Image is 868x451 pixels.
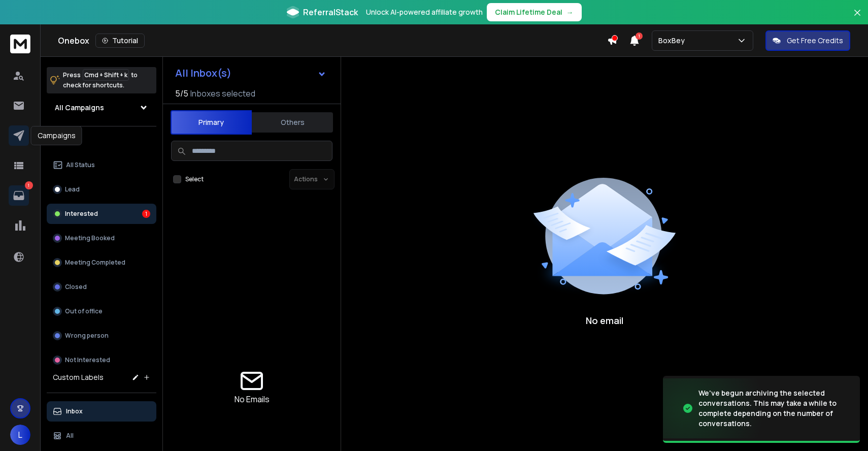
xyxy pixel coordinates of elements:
div: We've begun archiving the selected conversations. This may take a while to complete depending on ... [698,388,848,429]
span: ReferralStack [303,6,358,18]
p: Unlock AI-powered affiliate growth [366,7,483,17]
p: No email [586,313,623,328]
span: → [566,7,574,17]
p: Get Free Credits [787,36,843,46]
p: Meeting Booked [65,234,115,242]
p: Not Interested [65,356,110,364]
button: Claim Lifetime Deal→ [487,3,582,21]
button: Close banner [851,6,864,30]
p: Closed [65,283,87,291]
button: All Inbox(s) [167,63,335,83]
button: L [10,425,30,445]
img: image [663,378,764,439]
p: BoxBey [658,36,689,46]
p: All [66,432,74,440]
button: Primary [171,110,252,135]
a: 1 [9,185,29,206]
button: Closed [47,277,156,297]
button: Out of office [47,301,156,321]
div: Campaigns [31,126,82,145]
span: Cmd + Shift + k [83,69,129,81]
button: Meeting Completed [47,252,156,273]
p: Lead [65,185,80,194]
h3: Inboxes selected [190,87,255,100]
h3: Custom Labels [53,372,104,382]
h3: Filters [47,135,156,149]
div: Onebox [58,34,607,48]
button: Tutorial [95,34,145,48]
h1: All Campaigns [55,103,104,113]
p: All Status [66,161,95,169]
p: Meeting Completed [65,259,125,267]
button: Lead [47,179,156,200]
span: 1 [636,33,643,40]
button: Get Free Credits [765,30,850,51]
button: Interested1 [47,204,156,224]
p: No Emails [235,393,270,405]
p: Out of office [65,307,103,315]
button: Meeting Booked [47,228,156,248]
button: Inbox [47,401,156,422]
button: Not Interested [47,350,156,370]
p: Interested [65,210,98,218]
span: 5 / 5 [175,87,188,100]
button: All [47,426,156,446]
p: Wrong person [65,332,109,340]
h1: All Inbox(s) [175,68,231,78]
button: All Campaigns [47,98,156,118]
button: All Status [47,155,156,175]
button: Wrong person [47,326,156,346]
p: 1 [25,181,33,189]
p: Inbox [66,407,83,415]
label: Select [185,175,204,183]
button: Others [252,111,333,134]
p: Press to check for shortcuts. [63,70,138,90]
div: 1 [142,210,150,218]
